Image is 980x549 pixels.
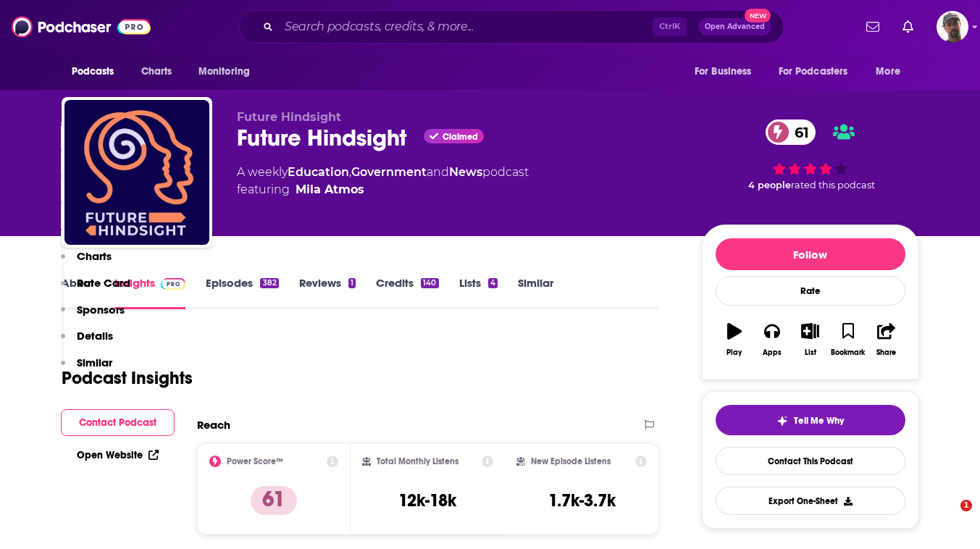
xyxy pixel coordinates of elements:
[61,409,175,436] button: Contact Podcast
[726,348,742,357] div: Play
[61,329,113,356] button: Details
[197,418,230,432] h2: Reach
[937,11,968,43] span: Logged in as cjPurdy
[72,62,114,82] span: Podcasts
[459,276,498,309] a: Lists4
[960,500,972,511] span: 1
[251,486,297,515] p: 61
[716,238,905,270] button: Follow
[443,133,478,141] span: Claimed
[716,276,905,306] div: Rate
[684,58,770,85] button: open menu
[77,276,130,290] p: Rate Card
[64,100,209,245] img: Future Hindsight
[61,303,125,330] button: Sponsors
[763,348,782,357] div: Apps
[449,165,482,179] a: News
[237,181,529,198] span: featuring
[897,14,919,39] a: Show notifications dropdown
[348,278,356,288] div: 1
[141,62,172,82] span: Charts
[745,9,771,22] span: New
[351,165,427,179] a: Government
[376,276,438,309] a: Credits140
[62,58,133,85] button: open menu
[829,314,867,366] button: Bookmark
[769,58,869,85] button: open menu
[831,348,865,357] div: Bookmark
[349,165,351,179] span: ,
[931,500,966,535] iframe: Intercom live chat
[876,62,900,82] span: More
[805,348,816,357] div: List
[876,348,896,357] div: Share
[77,356,112,369] p: Similar
[260,278,278,288] div: 382
[488,278,498,288] div: 4
[937,11,968,43] img: User Profile
[398,490,456,511] h3: 12k-18k
[377,456,458,466] h2: Total Monthly Listens
[867,314,905,366] button: Share
[206,276,278,309] a: Episodes382
[227,456,283,466] h2: Power Score™
[776,415,788,427] img: tell me why sparkle
[132,58,181,85] a: Charts
[780,120,816,145] span: 61
[279,15,653,38] input: Search podcasts, credits, & more...
[239,10,784,43] div: Search podcasts, credits, & more...
[296,181,364,198] a: Mila Atmos
[198,62,250,82] span: Monitoring
[748,180,791,190] span: 4 people
[937,11,968,43] button: Show profile menu
[548,490,616,511] h3: 1.7k-3.7k
[188,58,269,85] button: open menu
[237,110,341,124] span: Future Hindsight
[716,487,905,515] button: Export One-Sheet
[61,276,130,303] button: Rate Card
[653,17,687,36] span: Ctrl K
[695,62,752,82] span: For Business
[12,13,151,41] img: Podchaser - Follow, Share and Rate Podcasts
[716,447,905,475] a: Contact This Podcast
[77,329,113,343] p: Details
[716,314,753,366] button: Play
[866,58,918,85] button: open menu
[794,415,844,427] span: Tell Me Why
[791,314,829,366] button: List
[299,276,356,309] a: Reviews1
[705,23,765,30] span: Open Advanced
[288,165,349,179] a: Education
[791,180,875,190] span: rated this podcast
[237,164,529,198] div: A weekly podcast
[61,356,112,382] button: Similar
[77,303,125,317] p: Sponsors
[531,456,611,466] h2: New Episode Listens
[716,405,905,435] button: tell me why sparkleTell Me Why
[698,18,771,35] button: Open AdvancedNew
[860,14,885,39] a: Show notifications dropdown
[518,276,553,309] a: Similar
[753,314,791,366] button: Apps
[766,120,816,145] a: 61
[421,278,438,288] div: 140
[702,110,919,200] div: 61 4 peoplerated this podcast
[77,449,159,461] a: Open Website
[779,62,848,82] span: For Podcasters
[427,165,449,179] span: and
